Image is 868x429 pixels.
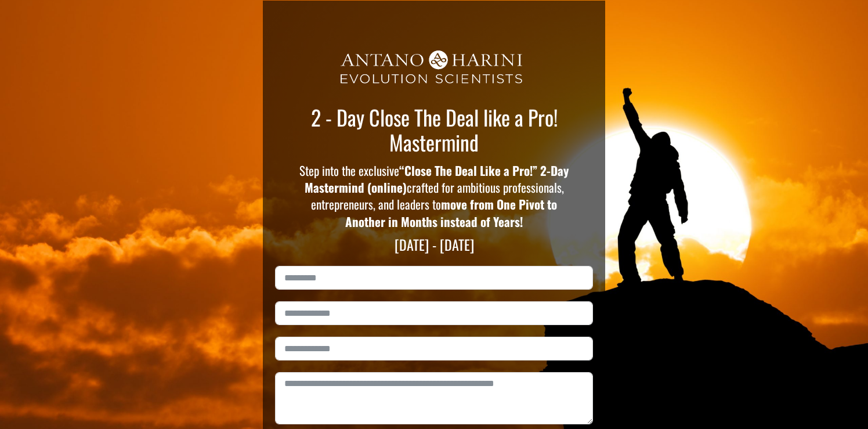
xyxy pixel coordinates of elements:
strong: move from One Pivot to Another in Months instead of Years! [345,195,557,230]
strong: “Close The Deal Like a Pro!” 2-Day Mastermind (online) [305,161,569,196]
p: Step into the exclusive crafted for ambitious professionals, entrepreneurs, and leaders to [299,162,570,230]
p: 2 - Day Close The Deal like a Pro! Mastermind [301,104,567,154]
img: AH_Ev-png-2 [313,38,555,99]
p: [DATE] - [DATE] [301,236,567,253]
